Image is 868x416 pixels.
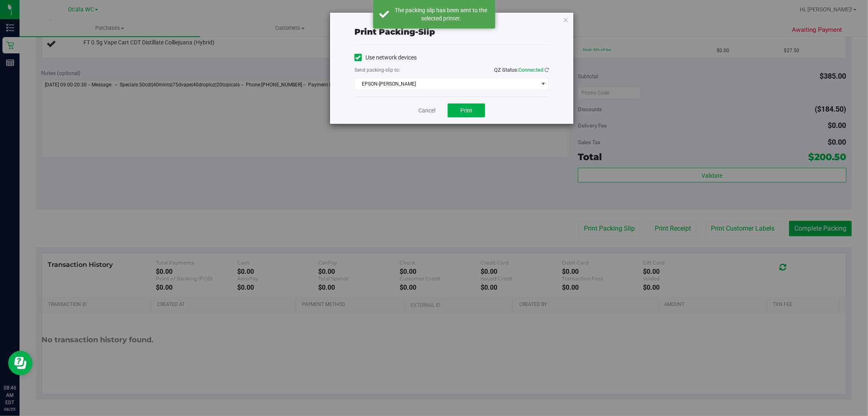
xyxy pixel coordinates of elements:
[355,78,538,90] span: EPSON-[PERSON_NAME]
[354,27,435,37] span: Print packing-slip
[460,107,472,114] span: Print
[538,78,549,90] span: select
[494,67,549,73] span: QZ Status:
[394,6,489,22] div: The packing slip has been sent to the selected printer.
[518,67,543,73] span: Connected
[418,106,435,115] a: Cancel
[8,351,33,375] iframe: Resource center
[354,53,417,62] label: Use network devices
[448,103,485,117] button: Print
[354,66,400,74] label: Send packing-slip to:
